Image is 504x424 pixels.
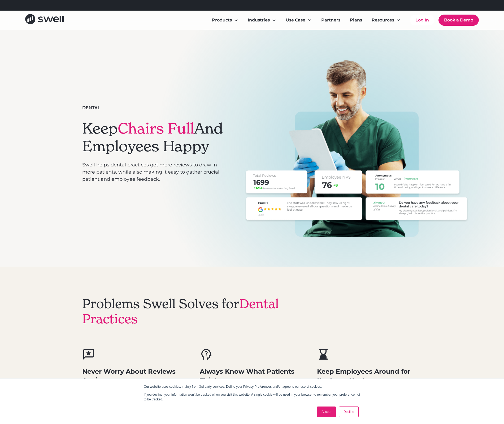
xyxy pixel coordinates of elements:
[346,15,366,25] a: Plans
[244,59,470,237] img: A smiling dentist in green scrubs, looking at an iPad that shows some of the reviews that have be...
[200,367,305,385] h3: Always Know What Patients Think
[438,15,479,26] a: Book a Demo
[367,15,405,25] div: Resources
[82,296,286,327] h2: Problems Swell Solves for
[25,14,64,26] a: home
[82,105,100,111] div: Dental
[82,296,279,327] span: Dental Practices
[82,161,225,183] p: Swell helps dental practices get more reviews to draw in more patients, while also making it easy...
[144,384,360,389] p: Our website uses cookies, mainly from 3rd party services. Define your Privacy Preferences and/or ...
[212,17,232,23] div: Products
[82,367,187,385] h3: Never Worry About Reviews Again
[317,15,345,25] a: Partners
[144,392,360,402] p: If you decline, your information won’t be tracked when you visit this website. A single cookie wi...
[317,407,336,417] a: Accept
[286,17,305,23] div: Use Case
[372,17,394,23] div: Resources
[82,120,225,155] h1: Keep And Employees Happy
[339,407,359,417] a: Decline
[118,119,194,138] span: Chairs Full
[281,15,316,25] div: Use Case
[317,367,422,385] h3: Keep Employees Around for the Long Haul
[248,17,270,23] div: Industries
[208,15,242,25] div: Products
[410,15,434,25] a: Log In
[244,15,280,25] div: Industries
